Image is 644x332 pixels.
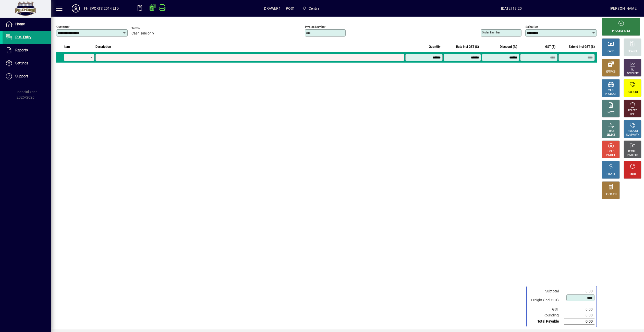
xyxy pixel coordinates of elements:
[606,133,615,137] div: SELECT
[15,48,28,52] span: Reports
[56,25,69,29] mat-label: Customer
[606,153,615,157] div: INVOICE
[564,306,594,312] td: 0.00
[500,44,517,50] span: Discount (%)
[610,4,638,13] div: [PERSON_NAME]
[309,4,320,13] span: Central
[526,25,538,29] mat-label: Sales rep
[627,129,638,133] div: PRODUCT
[15,22,25,26] span: Home
[131,31,154,35] span: Cash sale only
[15,74,28,78] span: Support
[606,172,615,176] div: PROFIT
[607,150,614,153] div: HOLD
[264,4,281,13] span: DRAWER1
[607,111,614,115] div: NOTE
[529,318,564,325] td: Total Payable
[605,92,616,96] div: PRODUCT
[84,4,119,13] div: FH SPORTS 2014 LTD
[3,18,51,31] a: Home
[3,57,51,70] a: Settings
[627,153,638,157] div: INVOICES
[564,312,594,318] td: 0.00
[15,61,28,65] span: Settings
[15,35,31,39] span: POS Entry
[628,50,638,53] div: CHARGE
[564,288,594,294] td: 0.00
[627,90,638,94] div: PRODUCT
[529,288,564,294] td: Subtotal
[631,68,634,72] div: GL
[286,4,295,13] span: POS1
[607,50,614,53] div: CASH
[545,44,555,50] span: GST ($)
[606,70,616,74] div: EFTPOS
[429,44,441,50] span: Quantity
[529,312,564,318] td: Rounding
[482,31,500,34] mat-label: Order number
[564,318,594,325] td: 0.00
[612,29,630,33] div: PROCESS SALE
[569,44,595,50] span: Extend incl GST ($)
[300,4,322,13] span: Central
[628,109,637,113] div: DELETE
[68,4,84,13] button: Profile
[413,4,610,13] span: [DATE] 18:20
[630,113,635,116] div: LINE
[608,88,614,92] div: MISC
[95,44,111,50] span: Description
[3,44,51,57] a: Reports
[64,44,70,50] span: Item
[627,72,638,76] div: ACCOUNT
[305,25,325,29] mat-label: Invoice number
[629,172,636,176] div: RESET
[607,129,614,133] div: PRICE
[529,306,564,312] td: GST
[456,44,479,50] span: Rate incl GST ($)
[529,294,564,306] td: Freight (Incl GST)
[605,193,617,196] div: DISCOUNT
[626,133,639,137] div: SUMMARY
[131,27,162,30] span: Terms
[3,70,51,83] a: Support
[628,150,637,153] div: RECALL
